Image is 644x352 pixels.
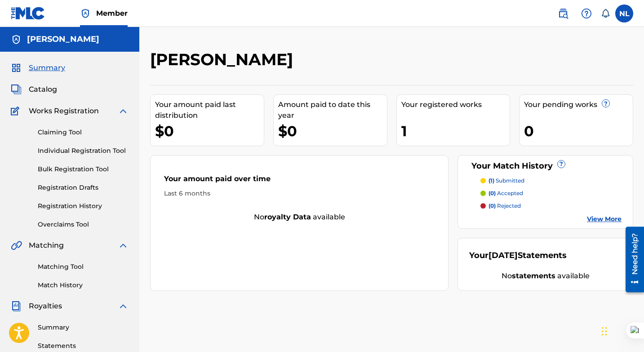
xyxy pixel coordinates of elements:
[164,189,435,198] div: Last 6 months
[38,146,129,156] a: Individual Registration Tool
[96,8,128,18] span: Member
[118,106,129,116] img: expand
[38,262,129,272] a: Matching Tool
[469,250,567,262] div: Your Statements
[480,189,622,197] a: (0) accepted
[581,8,592,19] img: help
[150,49,298,70] h2: [PERSON_NAME]
[29,84,57,95] span: Catalog
[401,121,510,141] div: 1
[27,34,99,45] h5: Nishawn Lee
[615,4,633,22] div: User Menu
[401,99,510,110] div: Your registered works
[554,4,572,22] a: Public Search
[38,128,129,137] a: Claiming Tool
[118,301,129,312] img: expand
[155,99,264,121] div: Your amount paid last distribution
[38,341,129,351] a: Statements
[11,62,22,73] img: Summary
[489,177,524,185] p: submitted
[602,318,607,345] div: Drag
[489,190,496,196] span: (0)
[11,84,22,95] img: Catalog
[29,301,62,312] span: Royalties
[489,202,496,209] span: (0)
[11,240,22,251] img: Matching
[469,271,622,281] div: No available
[469,160,622,172] div: Your Match History
[278,121,387,141] div: $0
[151,212,448,223] div: No available
[11,7,45,20] img: MLC Logo
[38,220,129,229] a: Overclaims Tool
[524,99,633,110] div: Your pending works
[38,281,129,290] a: Match History
[164,174,435,189] div: Your amount paid over time
[489,189,523,197] p: accepted
[489,202,521,210] p: rejected
[29,62,65,73] span: Summary
[524,121,633,141] div: 0
[587,214,622,224] a: View More
[38,165,129,174] a: Bulk Registration Tool
[38,323,129,332] a: Summary
[155,121,264,141] div: $0
[11,106,22,116] img: Works Registration
[80,8,91,19] img: Top Rightsholder
[558,160,565,168] span: ?
[278,99,387,121] div: Amount paid to date this year
[601,9,610,18] div: Notifications
[619,223,644,296] iframe: Resource Center
[29,240,64,251] span: Matching
[38,201,129,211] a: Registration History
[599,309,644,352] iframe: Chat Widget
[118,240,129,251] img: expand
[11,34,22,45] img: Accounts
[38,183,129,192] a: Registration Drafts
[11,62,65,73] a: SummarySummary
[29,106,99,116] span: Works Registration
[11,301,22,312] img: Royalties
[480,202,622,210] a: (0) rejected
[577,4,595,22] div: Help
[489,177,494,184] span: (1)
[11,84,57,95] a: CatalogCatalog
[480,177,622,185] a: (1) submitted
[264,213,311,221] strong: royalty data
[602,100,609,107] span: ?
[558,8,568,19] img: search
[512,272,555,280] strong: statements
[489,250,518,260] span: [DATE]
